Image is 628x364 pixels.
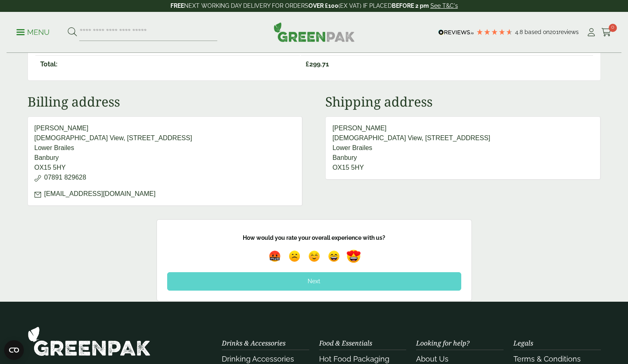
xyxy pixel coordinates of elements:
[170,2,184,9] strong: FREE
[222,355,294,363] a: Drinking Accessories
[167,272,461,290] div: Next
[559,29,579,35] span: reviews
[16,27,50,37] p: Menu
[28,326,151,356] img: GreenPak Supplies
[35,189,295,199] p: [EMAIL_ADDRESS][DOMAIN_NAME]
[28,116,303,206] address: [PERSON_NAME] [DEMOGRAPHIC_DATA] View, [STREET_ADDRESS] Lower Brailes Banbury OX15 5HY
[319,355,389,363] a: Hot Food Packaging
[430,2,458,9] a: See T&C's
[476,28,513,36] div: 4.79 Stars
[586,28,596,36] i: My Account
[35,55,300,73] th: Total:
[438,30,474,35] img: REVIEWS.io
[28,94,303,109] h2: Billing address
[515,29,524,35] span: 4.8
[344,247,363,266] img: emoji
[306,248,322,264] img: emoji
[513,355,581,363] a: Terms & Conditions
[287,248,302,264] img: emoji
[601,28,612,36] i: Cart
[16,27,50,36] a: Menu
[274,22,355,42] img: GreenPak Supplies
[392,2,429,9] strong: BEFORE 2 pm
[326,248,342,264] img: emoji
[609,24,617,32] span: 0
[306,60,329,68] span: 299.71
[4,340,24,360] button: Open CMP widget
[35,173,295,182] p: 07891 829628
[524,29,550,35] span: Based on
[601,26,612,39] a: 0
[267,248,283,264] img: emoji
[550,29,559,35] span: 201
[306,60,309,68] span: £
[308,2,338,9] strong: OVER £100
[325,94,600,109] h2: Shipping address
[325,116,600,180] address: [PERSON_NAME] [DEMOGRAPHIC_DATA] View, [STREET_ADDRESS] Lower Brailes Banbury OX15 5HY
[416,355,449,363] a: About Us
